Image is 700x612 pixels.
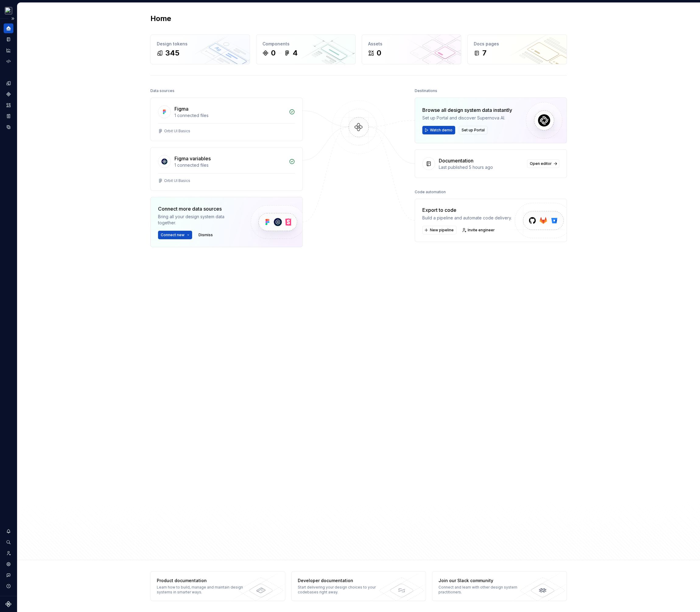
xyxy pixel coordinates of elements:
div: Design tokens [157,41,244,47]
span: Invite engineer [468,228,495,233]
div: Assets [368,41,455,47]
div: Data sources [150,87,174,95]
a: Documentation [4,34,13,44]
div: 1 connected files [174,112,285,119]
div: Components [262,41,349,47]
div: Browse all design system data instantly [422,106,512,114]
svg: Supernova Logo [5,601,12,607]
a: Assets0 [362,34,461,64]
a: Design tokens [4,78,13,88]
a: Figma1 connected filesOrbit UI Basics [150,98,303,141]
div: 1 connected files [174,162,285,168]
a: Figma variables1 connected filesOrbit UI Basics [150,147,303,191]
span: Connect new [161,233,185,237]
div: 7 [482,48,487,58]
a: Invite team [4,548,13,558]
div: 0 [377,48,381,58]
button: Connect new [158,231,192,239]
button: New pipeline [422,226,456,234]
a: Open editor [527,159,559,168]
div: Last published 5 hours ago [439,164,523,170]
div: Product documentation [157,578,245,584]
div: 4 [293,48,298,58]
span: Set up Portal [462,128,485,133]
div: Join our Slack community [438,578,527,584]
a: Data sources [4,122,13,132]
div: Build a pipeline and automate code delivery. [422,215,512,221]
span: Open editor [530,161,552,166]
a: Components [4,89,13,99]
button: Notifications [4,526,13,536]
a: Storybook stories [4,111,13,121]
a: Design tokens345 [150,34,250,64]
div: Destinations [415,87,437,95]
span: Watch demo [430,128,452,133]
a: Developer documentationStart delivering your design choices to your codebases right away. [291,571,426,601]
h2: Home [150,14,171,23]
a: Join our Slack communityConnect and learn with other design system practitioners. [432,571,567,601]
div: Figma [174,105,188,112]
a: Components04 [256,34,356,64]
div: Bring all your design system data together. [158,214,240,226]
button: Dismiss [196,231,216,239]
div: Orbit UI Basics [164,178,190,183]
span: Dismiss [199,233,213,237]
a: Product documentationLearn how to build, manage and maintain design systems in smarter ways. [150,571,285,601]
div: Start delivering your design choices to your codebases right away. [298,585,386,595]
a: Code automation [4,56,13,66]
div: 345 [165,48,179,58]
img: e5527c48-e7d1-4d25-8110-9641689f5e10.png [5,7,12,14]
button: Contact support [4,570,13,580]
div: Learn how to build, manage and maintain design systems in smarter ways. [157,585,245,595]
div: Set up Portal and discover Supernova AI. [422,115,512,121]
div: Documentation [439,157,473,164]
div: Export to code [422,206,512,214]
span: New pipeline [430,228,454,233]
div: Figma variables [174,155,211,162]
a: Docs pages7 [467,34,567,64]
div: Code automation [415,188,446,196]
div: Connect more data sources [158,205,240,212]
div: Connect and learn with other design system practitioners. [438,585,527,595]
button: Search ⌘K [4,537,13,547]
button: Expand sidebar [9,14,17,23]
a: Analytics [4,45,13,55]
div: Docs pages [474,41,561,47]
div: 0 [271,48,276,58]
a: Invite engineer [460,226,498,234]
button: Set up Portal [459,126,487,134]
a: Assets [4,100,13,110]
button: Watch demo [422,126,455,134]
a: Home [4,23,13,33]
a: Settings [4,559,13,569]
div: Developer documentation [298,578,386,584]
div: Orbit UI Basics [164,129,190,133]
